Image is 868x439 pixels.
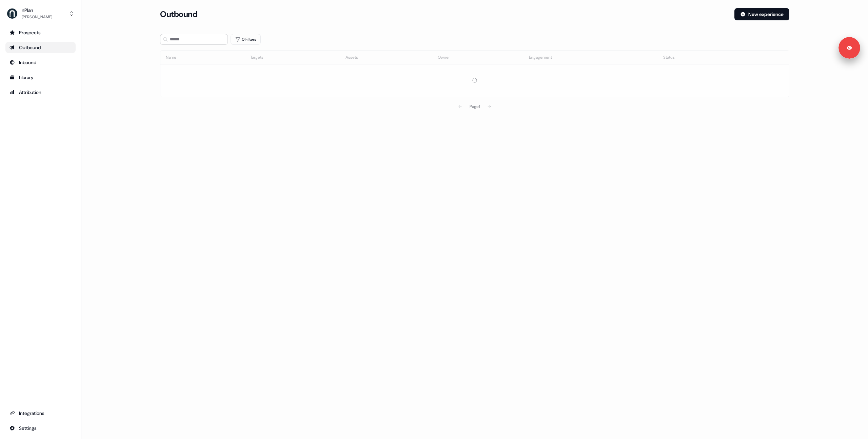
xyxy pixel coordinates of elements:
a: Go to prospects [5,27,76,38]
div: Prospects [9,29,72,36]
a: Go to integrations [5,423,76,434]
a: Go to integrations [5,408,76,419]
div: Integrations [9,410,72,417]
div: [PERSON_NAME] [22,14,52,20]
button: New experience [734,8,789,20]
div: Settings [9,425,72,432]
div: nPlan [22,7,52,14]
a: Go to attribution [5,87,76,98]
div: Library [9,74,72,81]
h3: Outbound [160,9,197,19]
div: Inbound [9,59,72,66]
a: Go to templates [5,72,76,83]
a: Go to outbound experience [5,42,76,53]
a: Go to Inbound [5,57,76,68]
button: 0 Filters [231,34,261,45]
div: Outbound [9,44,72,51]
div: Attribution [9,89,72,96]
button: nPlan[PERSON_NAME] [5,5,76,22]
